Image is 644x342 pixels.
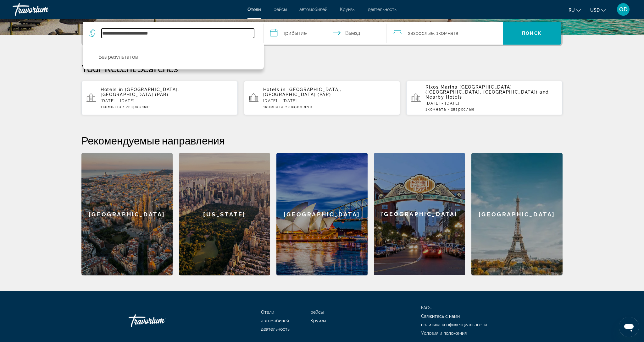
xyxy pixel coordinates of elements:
a: Travorium [13,1,75,18]
a: Paris[GEOGRAPHIC_DATA] [471,153,563,275]
span: Комната [438,30,458,36]
a: Круизы [340,7,355,12]
a: политика конфиденциальности [421,322,487,327]
p: Your Recent Searches [81,62,563,74]
span: 2 [126,105,150,109]
input: Search hotel destination [102,29,254,38]
span: Взрослые [128,105,150,109]
div: [GEOGRAPHIC_DATA] [81,153,173,275]
button: User Menu [615,3,631,16]
a: Barcelona[GEOGRAPHIC_DATA] [81,153,173,275]
a: FAQs [421,305,431,310]
button: Search [503,22,561,45]
p: [DATE] - [DATE] [101,99,233,103]
span: OD [619,6,628,13]
span: [GEOGRAPHIC_DATA], [GEOGRAPHIC_DATA] (PAR) [263,87,342,97]
button: Select check in and out date [264,22,386,45]
span: , 1 [434,29,458,38]
a: Свяжитесь с нами [421,314,460,319]
span: Hotels in [263,87,286,92]
button: Change language [569,5,581,14]
a: Sydney[GEOGRAPHIC_DATA] [276,153,368,275]
span: Комната [265,105,284,109]
a: деятельность [368,7,397,12]
div: Search widget [83,22,561,45]
button: Rixos Marina [GEOGRAPHIC_DATA] ([GEOGRAPHIC_DATA], [GEOGRAPHIC_DATA]) and Nearby Hotels[DATE] - [... [406,81,563,115]
span: and Nearby Hotels [425,90,549,100]
span: Взрослые [410,30,434,36]
p: [DATE] - [DATE] [263,99,395,103]
a: Отели [261,310,274,315]
span: USD [590,8,600,13]
a: Круизы [310,318,326,323]
span: 1 [425,107,446,111]
span: Комната [103,105,122,109]
span: 1 [101,105,121,109]
span: 2 [408,29,434,38]
p: [DATE] - [DATE] [425,101,558,106]
span: 1 [263,105,284,109]
span: Поиск [522,31,542,36]
span: 2 [288,105,312,109]
a: Go Home [129,311,192,330]
div: [GEOGRAPHIC_DATA] [276,153,368,275]
div: [US_STATE] [179,153,270,275]
h2: Рекомендуемые направления [81,134,563,147]
button: Travelers: 2 adults, 0 children [386,22,503,45]
button: Change currency [590,5,606,14]
a: автомобилей [261,318,289,323]
span: Взрослые [291,105,312,109]
button: Hotels in [GEOGRAPHIC_DATA], [GEOGRAPHIC_DATA] (PAR)[DATE] - [DATE]1Комната2Взрослые [81,81,238,115]
button: Hotels in [GEOGRAPHIC_DATA], [GEOGRAPHIC_DATA] (PAR)[DATE] - [DATE]1Комната2Взрослые [244,81,400,115]
a: Отели [247,7,261,12]
span: Hotels in [101,87,123,92]
iframe: Schaltfläche zum Öffnen des Messaging-Fensters [619,317,639,337]
a: San Diego[GEOGRAPHIC_DATA] [374,153,465,275]
span: [GEOGRAPHIC_DATA], [GEOGRAPHIC_DATA] (PAR) [101,87,179,97]
div: [GEOGRAPHIC_DATA] [471,153,563,275]
a: New York[US_STATE] [179,153,270,275]
div: Destination search results [83,43,264,69]
span: 2 [451,107,475,111]
p: Без результатов [98,53,138,62]
div: [GEOGRAPHIC_DATA] [374,153,465,275]
span: ru [569,8,575,13]
span: Rixos Marina [GEOGRAPHIC_DATA] ([GEOGRAPHIC_DATA], [GEOGRAPHIC_DATA]) [425,84,538,95]
span: Взрослые [453,107,475,111]
a: Условия и положения [421,331,467,336]
a: рейсы [274,7,287,12]
span: Комната [428,107,447,111]
a: рейсы [310,310,324,315]
a: деятельность [261,327,290,332]
a: автомобилей [299,7,327,12]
